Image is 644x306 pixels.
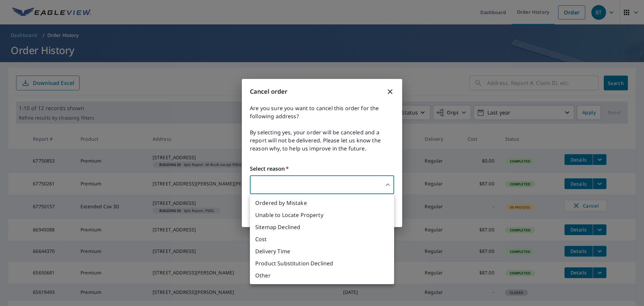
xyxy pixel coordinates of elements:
[250,269,394,281] li: Other
[250,221,394,233] li: Sitemap Declined
[250,245,394,257] li: Delivery Time
[250,233,394,245] li: Cost
[250,209,394,221] li: Unable to Locate Property
[250,197,394,209] li: Ordered by Mistake
[250,257,394,269] li: Product Substitution Declined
